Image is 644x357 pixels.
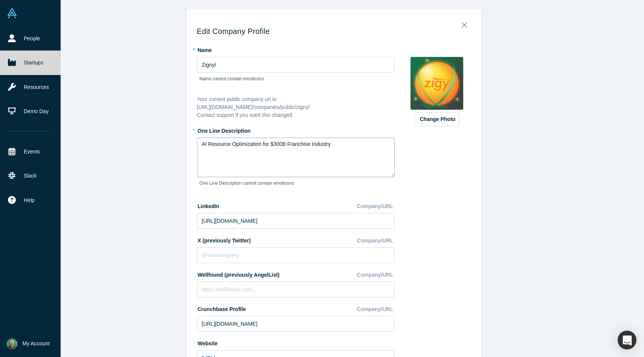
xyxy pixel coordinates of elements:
label: Website [197,337,218,348]
span: Help [24,196,35,204]
div: Your current public company url is: [URL][DOMAIN_NAME] /companies/public/zignyl Contact support i... [197,95,395,119]
label: Crunchbase Profile [197,303,246,313]
img: Profile company default [411,57,463,110]
div: Company/URL [357,234,395,247]
label: LinkedIn [197,200,220,210]
img: Alchemist Vault Logo [7,8,17,18]
label: Wellfound (previously AngelList) [197,268,280,279]
button: My Account [7,339,50,349]
label: X (previously Twitter) [197,234,251,245]
p: Name cannot contain emoticons [200,75,392,82]
textarea: AI Resource Optimization for $300B Franchise Industry [197,138,395,177]
button: Close [456,18,472,28]
div: Company/URL [357,268,395,282]
h3: Edit Company Profile [197,27,471,36]
input: https://wellfound.com/... [197,282,395,297]
span: My Account [23,340,50,348]
input: @yourcompany [197,247,395,263]
p: One Line Description cannot contain emoticons [200,180,392,187]
label: One Line Description [197,124,395,135]
div: Company/URL [357,303,395,316]
input: https://crunchbase.com/organization/... [197,316,395,332]
label: Name [197,44,395,54]
input: https://linkedin.com/company/yourcompany [197,213,395,229]
div: Company/URL [357,200,395,213]
img: Matt Forbush's Account [7,339,17,349]
button: Change Photo [414,112,459,126]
